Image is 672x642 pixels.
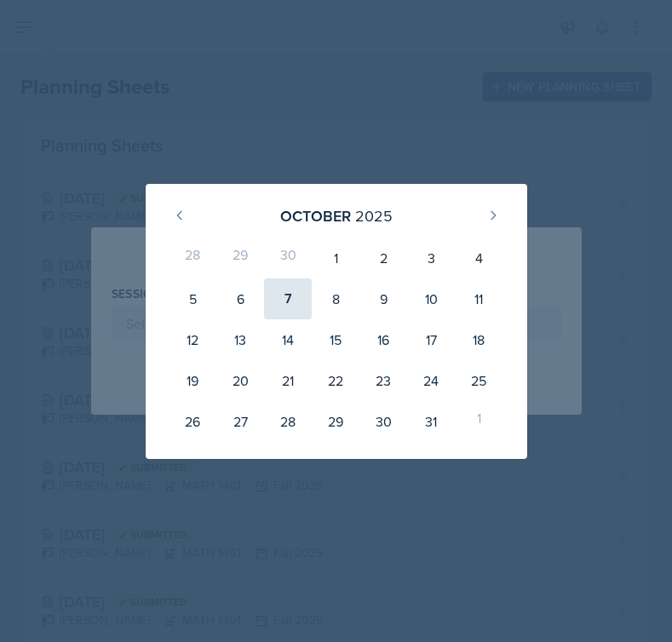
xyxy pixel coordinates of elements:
div: 12 [169,319,217,360]
div: 28 [169,238,217,278]
div: 30 [359,401,407,442]
div: 27 [216,401,264,442]
div: 19 [169,360,217,401]
div: 1 [455,401,503,442]
div: 2025 [355,204,393,227]
div: 17 [407,319,455,360]
div: 29 [216,238,264,278]
div: 28 [264,401,312,442]
div: 22 [312,360,359,401]
div: 13 [216,319,264,360]
div: 18 [455,319,503,360]
div: 1 [312,238,359,278]
div: 7 [264,278,312,319]
div: 9 [359,278,407,319]
div: 15 [312,319,359,360]
div: 26 [169,401,217,442]
div: 20 [216,360,264,401]
div: 25 [455,360,503,401]
div: 8 [312,278,359,319]
div: 21 [264,360,312,401]
div: 24 [407,360,455,401]
div: 2 [359,238,407,278]
div: 5 [169,278,217,319]
div: 31 [407,401,455,442]
div: 4 [455,238,503,278]
div: 10 [407,278,455,319]
div: 16 [359,319,407,360]
div: October [280,204,351,227]
div: 11 [455,278,503,319]
div: 29 [312,401,359,442]
div: 23 [359,360,407,401]
div: 14 [264,319,312,360]
div: 3 [407,238,455,278]
div: 6 [216,278,264,319]
div: 30 [264,238,312,278]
